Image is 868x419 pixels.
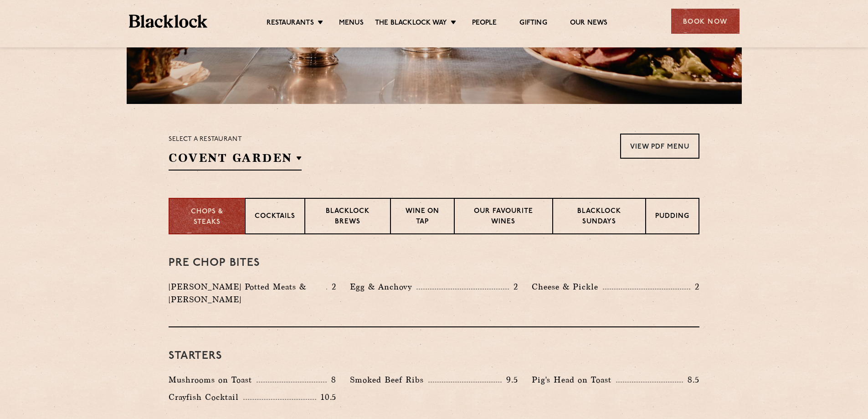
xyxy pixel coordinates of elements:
p: Our favourite wines [464,207,543,228]
p: Blacklock Sundays [562,207,636,228]
p: Pudding [655,212,689,223]
p: Select a restaurant [169,134,302,145]
p: Wine on Tap [400,207,445,228]
div: Book Now [671,9,740,34]
p: 2 [690,281,699,293]
p: Chops & Steaks [179,207,236,228]
a: View PDF Menu [620,134,699,159]
p: Crayfish Cocktail [169,391,243,403]
p: Mushrooms on Toast [169,373,257,386]
a: The Blacklock Way [375,19,447,29]
img: BL_Textured_Logo-footer-cropped.svg [129,15,208,28]
p: Smoked Beef Ribs [350,373,428,386]
a: Our News [570,19,608,29]
p: [PERSON_NAME] Potted Meats & [PERSON_NAME] [169,280,326,306]
a: People [472,19,497,29]
p: 2 [509,281,518,293]
h3: Starters [169,350,699,362]
a: Menus [339,19,364,29]
p: Pig's Head on Toast [532,373,616,386]
p: 8 [327,374,336,386]
p: Blacklock Brews [314,207,381,228]
a: Gifting [519,19,547,29]
p: Cocktails [255,212,295,223]
h3: Pre Chop Bites [169,257,699,269]
p: Egg & Anchovy [350,280,416,293]
a: Restaurants [267,19,314,29]
p: 8.5 [683,374,699,386]
p: Cheese & Pickle [532,280,603,293]
h2: Covent Garden [169,150,302,171]
p: 10.5 [316,391,336,403]
p: 2 [327,281,336,293]
p: 9.5 [502,374,518,386]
